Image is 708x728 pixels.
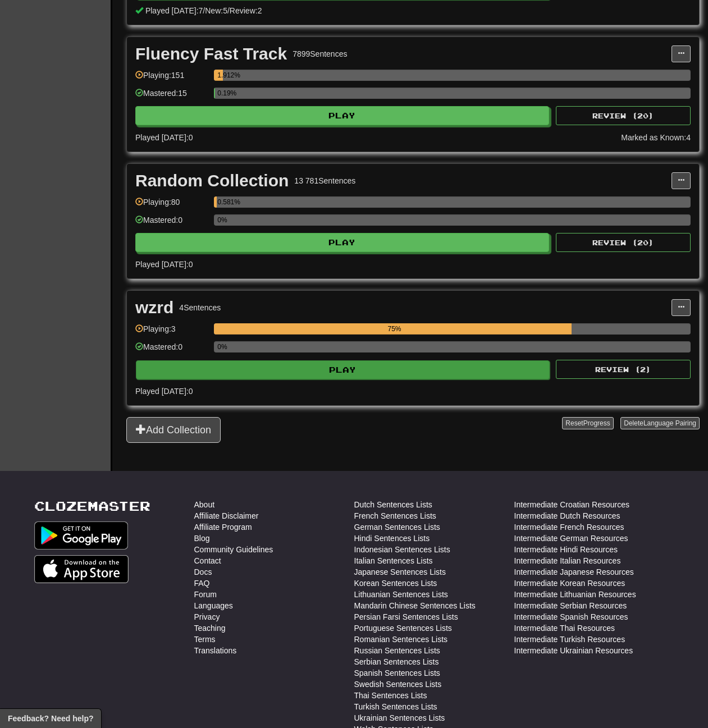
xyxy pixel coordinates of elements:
div: Marked as Known: 4 [621,132,691,143]
span: Played [DATE]: 7 [145,6,203,15]
a: Spanish Sentences Lists [354,667,440,679]
a: Dutch Sentences Lists [354,499,432,510]
div: Playing: 3 [135,323,208,342]
span: Played [DATE]: 0 [135,133,193,142]
div: Mastered: 0 [135,341,208,360]
a: Blog [194,533,210,544]
a: Thai Sentences Lists [354,690,427,701]
span: Language Pairing [643,419,696,427]
a: Terms [194,634,216,645]
div: 75% [217,323,572,335]
button: Review (2) [556,360,691,379]
a: French Sentences Lists [354,510,436,521]
a: Affiliate Disclaimer [194,510,259,521]
a: Lithuanian Sentences Lists [354,589,448,600]
a: Languages [194,600,233,611]
a: Translations [194,645,237,656]
a: Japanese Sentences Lists [354,566,446,578]
a: Clozemaster [34,499,150,513]
a: Intermediate Japanese Resources [514,566,634,578]
span: Played [DATE]: 0 [135,387,193,396]
a: Intermediate Croatian Resources [514,499,629,510]
a: Romanian Sentences Lists [354,634,448,645]
div: Playing: 151 [135,70,208,88]
div: Playing: 80 [135,196,208,215]
div: 13 781 Sentences [294,175,355,186]
a: Intermediate Serbian Resources [514,600,627,611]
a: Intermediate Thai Resources [514,622,615,634]
a: Affiliate Program [194,521,252,533]
a: Intermediate Italian Resources [514,555,621,566]
button: Play [135,106,549,125]
a: Hindi Sentences Lists [354,533,430,544]
a: Privacy [194,611,220,622]
span: / [227,6,230,15]
img: Get it on App Store [34,555,129,583]
a: Intermediate Lithuanian Resources [514,589,636,600]
div: 1.912% [217,70,223,81]
a: Mandarin Chinese Sentences Lists [354,600,476,611]
div: Mastered: 0 [135,214,208,233]
a: Forum [194,589,217,600]
button: Review (20) [556,233,691,252]
button: Add Collection [126,417,221,443]
span: Played [DATE]: 0 [135,260,193,269]
a: Russian Sentences Lists [354,645,440,656]
span: / [203,6,205,15]
a: Turkish Sentences Lists [354,701,437,712]
a: Intermediate Dutch Resources [514,510,620,521]
a: German Sentences Lists [354,521,440,533]
a: Italian Sentences Lists [354,555,433,566]
button: DeleteLanguage Pairing [620,417,700,429]
a: Intermediate Spanish Resources [514,611,628,622]
a: About [194,499,215,510]
a: Persian Farsi Sentences Lists [354,611,458,622]
button: Play [135,233,549,252]
span: New: 5 [205,6,227,15]
a: Ukrainian Sentences Lists [354,712,445,724]
div: 7899 Sentences [293,48,347,59]
a: Contact [194,555,221,566]
span: Review: 2 [230,6,262,15]
div: wzrd [135,299,173,316]
a: Community Guidelines [194,544,273,555]
span: Progress [583,419,610,427]
a: Intermediate Korean Resources [514,578,625,589]
div: Random Collection [135,172,289,189]
div: Fluency Fast Track [135,45,287,62]
a: Intermediate German Resources [514,533,628,544]
a: Portuguese Sentences Lists [354,622,452,634]
a: Serbian Sentences Lists [354,656,439,667]
button: Review (20) [556,106,691,125]
a: Docs [194,566,212,578]
a: Korean Sentences Lists [354,578,437,589]
a: Intermediate Hindi Resources [514,544,618,555]
a: FAQ [194,578,210,589]
button: ResetProgress [562,417,613,429]
img: Get it on Google Play [34,521,129,550]
a: Intermediate Turkish Resources [514,634,625,645]
a: Intermediate French Resources [514,521,624,533]
span: Open feedback widget [8,713,93,724]
a: Swedish Sentences Lists [354,679,442,690]
div: Mastered: 15 [135,88,208,106]
button: Play [136,360,550,379]
div: 4 Sentences [179,302,221,313]
a: Indonesian Sentences Lists [354,544,450,555]
a: Intermediate Ukrainian Resources [514,645,633,656]
a: Teaching [194,622,226,634]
